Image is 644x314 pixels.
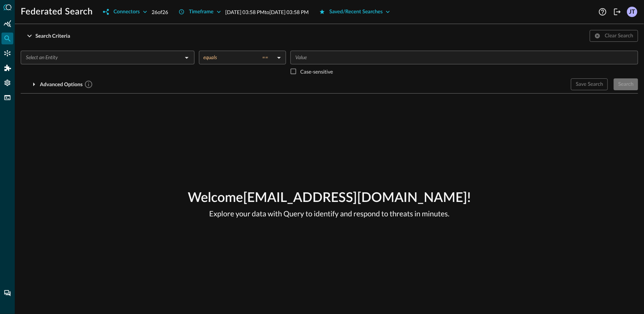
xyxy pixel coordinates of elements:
[174,6,225,18] button: Timeframe
[189,7,214,17] div: Timeframe
[23,53,180,62] input: Select an Entity
[1,47,13,59] div: Connectors
[188,208,471,219] p: Explore your data with Query to identify and respond to threats in minutes.
[300,68,333,75] p: Case-sensitive
[1,77,13,89] div: Settings
[182,53,192,63] button: Open
[21,78,97,90] button: Advanced Options
[627,7,637,17] div: JT
[40,80,93,89] div: Advanced Options
[330,7,383,17] div: Saved/Recent Searches
[1,92,13,104] div: FSQL
[35,31,70,41] div: Search Criteria
[1,33,13,44] div: Federated Search
[262,54,268,61] span: ==
[152,8,168,16] p: 26 of 26
[225,8,309,16] p: [DATE] 03:58 PM to [DATE] 03:58 PM
[113,7,140,17] div: Connectors
[315,6,395,18] button: Saved/Recent Searches
[203,54,274,61] div: equals
[188,188,471,208] p: Welcome [EMAIL_ADDRESS][DOMAIN_NAME] !
[1,287,13,299] div: Chat
[2,62,14,74] div: Addons
[612,6,623,18] button: Logout
[597,6,609,18] button: Help
[293,53,635,62] input: Value
[21,30,75,42] button: Search Criteria
[1,18,13,30] div: Summary Insights
[99,6,151,18] button: Connectors
[21,6,93,18] h1: Federated Search
[203,54,217,61] span: equals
